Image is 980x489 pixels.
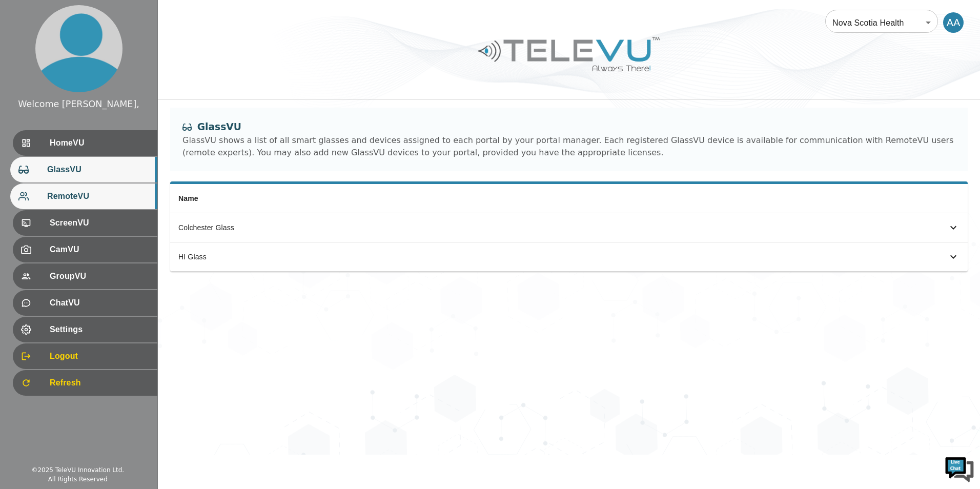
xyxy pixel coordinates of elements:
div: HomeVU [13,130,157,156]
div: GlassVU [10,157,157,182]
div: Settings [13,317,157,342]
img: Logo [477,33,661,75]
span: ChatVU [50,297,149,309]
span: We're online! [59,129,141,233]
div: ChatVU [13,290,157,316]
textarea: Type your message and hit 'Enter' [5,280,195,316]
img: d_736959983_company_1615157101543_736959983 [17,48,43,73]
div: All Rights Reserved [48,475,108,484]
div: AA [943,12,964,33]
div: ScreenVU [13,210,157,236]
span: Settings [50,323,149,336]
div: Welcome [PERSON_NAME], [18,97,139,111]
div: Colchester Glass [178,222,600,233]
span: Name [178,194,198,202]
div: CamVU [13,237,157,262]
div: Refresh [13,370,157,396]
div: GlassVU shows a list of all smart glasses and devices assigned to each portal by your portal mana... [182,134,955,159]
span: RemoteVU [47,190,149,202]
div: RemoteVU [10,184,157,209]
div: GlassVU [182,120,955,134]
img: profile.png [35,5,122,92]
img: Chat Widget [944,453,975,484]
div: Nova Scotia Health [825,8,938,37]
div: Chat with us now [53,54,172,67]
div: HI Glass [178,252,600,262]
div: Logout [13,343,157,369]
span: Logout [50,350,149,362]
div: Minimize live chat window [168,5,193,30]
span: Refresh [50,377,149,389]
span: CamVU [50,243,149,256]
div: GroupVU [13,263,157,289]
span: HomeVU [50,137,149,149]
div: © 2025 TeleVU Innovation Ltd. [31,465,124,475]
table: simple table [170,184,968,272]
span: ScreenVU [50,217,149,229]
span: GroupVU [50,270,149,282]
span: GlassVU [47,164,149,176]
